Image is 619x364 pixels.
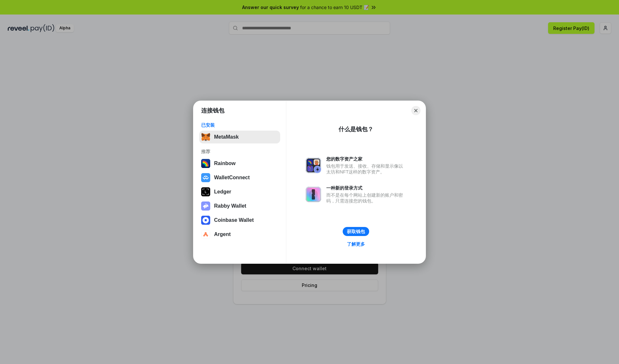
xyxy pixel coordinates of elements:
[201,187,210,196] img: svg+xml,%3Csvg%20xmlns%3D%22http%3A%2F%2Fwww.w3.org%2F2000%2Fsvg%22%20width%3D%2228%22%20height%3...
[411,106,420,115] button: Close
[214,161,236,166] div: Rainbow
[326,192,406,204] div: 而不是在每个网站上创建新的账户和密码，只需连接您的钱包。
[214,217,254,223] div: Coinbase Wallet
[214,175,250,181] div: WalletConnect
[201,133,210,142] img: svg+xml,%3Csvg%20fill%3D%22none%22%20height%3D%2233%22%20viewBox%3D%220%200%2035%2033%22%20width%...
[214,189,231,195] div: Ledger
[201,149,278,154] div: 推荐
[326,163,406,175] div: 钱包用于发送、接收、存储和显示像以太坊和NFT这样的数字资产。
[201,202,210,211] img: svg+xml,%3Csvg%20xmlns%3D%22http%3A%2F%2Fwww.w3.org%2F2000%2Fsvg%22%20fill%3D%22none%22%20viewBox...
[306,158,321,173] img: svg+xml,%3Csvg%20xmlns%3D%22http%3A%2F%2Fwww.w3.org%2F2000%2Fsvg%22%20fill%3D%22none%22%20viewBox...
[199,228,280,241] button: Argent
[326,156,406,162] div: 您的数字资产之家
[201,173,210,182] img: svg+xml,%3Csvg%20width%3D%2228%22%20height%3D%2228%22%20viewBox%3D%220%200%2028%2028%22%20fill%3D...
[347,229,365,234] div: 获取钱包
[214,134,239,140] div: MetaMask
[199,214,280,227] button: Coinbase Wallet
[201,230,210,239] img: svg+xml,%3Csvg%20width%3D%2228%22%20height%3D%2228%22%20viewBox%3D%220%200%2028%2028%22%20fill%3D...
[199,131,280,143] button: MetaMask
[326,185,406,191] div: 一种新的登录方式
[339,125,373,133] div: 什么是钱包？
[343,240,369,248] a: 了解更多
[199,157,280,170] button: Rainbow
[199,171,280,184] button: WalletConnect
[199,200,280,212] button: Rabby Wallet
[201,216,210,225] img: svg+xml,%3Csvg%20width%3D%2228%22%20height%3D%2228%22%20viewBox%3D%220%200%2028%2028%22%20fill%3D...
[343,227,369,236] button: 获取钱包
[347,241,365,247] div: 了解更多
[199,185,280,198] button: Ledger
[214,231,231,237] div: Argent
[214,203,246,209] div: Rabby Wallet
[201,107,224,114] h1: 连接钱包
[201,159,210,168] img: svg+xml,%3Csvg%20width%3D%22120%22%20height%3D%22120%22%20viewBox%3D%220%200%20120%20120%22%20fil...
[306,187,321,202] img: svg+xml,%3Csvg%20xmlns%3D%22http%3A%2F%2Fwww.w3.org%2F2000%2Fsvg%22%20fill%3D%22none%22%20viewBox...
[201,122,278,128] div: 已安装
